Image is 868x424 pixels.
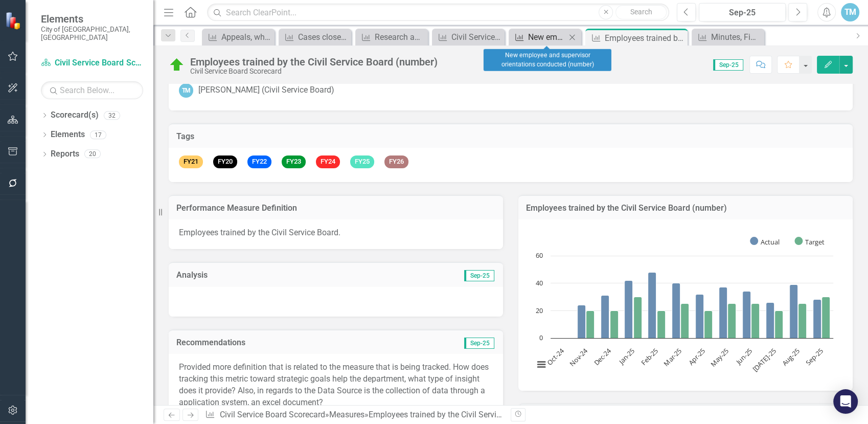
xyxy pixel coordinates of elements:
text: 20 [536,306,543,315]
h3: Employees trained by the Civil Service Board (number) [526,204,845,213]
span: Sep-25 [464,338,494,349]
span: FY21 [179,155,203,168]
div: TM [179,83,193,98]
path: Dec-24, 31. Actual. [601,296,609,339]
path: Apr-25, 20. Target. [704,311,713,339]
path: Nov-24, 20. Target. [586,311,595,339]
path: Nov-24, 24. Actual. [578,305,586,339]
path: Feb-25, 20. Target. [657,311,666,339]
a: Civil Service Board Scorecard [41,57,143,69]
a: Cases closed (number) [281,31,349,43]
svg: Interactive chart [529,227,838,381]
text: Oct-24 [545,346,566,367]
span: FY22 [247,155,271,168]
a: Reports [51,148,79,160]
path: Jan-25, 42. Actual. [625,281,633,339]
span: Employees trained by the Civil Service Board. [179,228,340,237]
div: Minutes, Findings and Reports Prepared, Approved and/or Forwarded (number) [711,31,762,43]
input: Search Below... [41,81,143,99]
a: Minutes, Findings and Reports Prepared, Approved and/or Forwarded (number) [694,31,762,43]
text: Jan-25 [616,346,636,367]
text: Jun-25 [734,346,754,367]
div: Employees trained by the Civil Service Board (number) [605,32,685,44]
img: ClearPoint Strategy [5,12,23,30]
path: Aug-25, 39. Actual. [790,285,798,339]
button: Search [615,5,667,19]
button: View chart menu, Chart [534,358,549,372]
text: Aug-25 [780,346,802,368]
div: 32 [104,111,120,120]
div: [PERSON_NAME] (Civil Service Board) [198,84,334,96]
g: Actual, bar series 1 of 2 with 12 bars. [556,273,821,339]
text: May-25 [709,346,730,368]
path: Jul-25, 20. Target. [775,311,783,339]
path: Mar-25, 40. Actual. [672,283,680,339]
h3: Analysis [176,271,336,280]
text: Feb-25 [639,346,660,367]
img: On Target [169,57,185,73]
path: Sep-25, 30. Target. [822,297,830,339]
div: Employees trained by the Civil Service Board (number) [190,56,438,68]
a: Civil Service Rules workshops conducted (number) [435,31,502,43]
div: New employee and supervisor orientations conducted (number) [528,31,566,43]
a: Elements [51,129,85,141]
div: Cases closed (number) [298,31,349,43]
div: 17 [90,130,106,139]
a: New employee and supervisor orientations conducted (number) [511,31,566,43]
a: Appeals, whistleblower, grievance, investigation, and unsatisfactory service rating hearings held... [204,31,272,43]
button: Show Actual [750,236,784,247]
g: Target, bar series 2 of 2 with 12 bars. [564,297,830,339]
text: 60 [536,251,543,260]
div: New employee and supervisor orientations conducted (number) [484,49,611,71]
div: Appeals, whistleblower, grievance, investigation, and unsatisfactory service rating hearings held... [221,31,272,43]
path: Sep-25, 28. Actual. [813,300,821,339]
text: Mar-25 [661,346,683,368]
text: Nov-24 [567,346,589,368]
a: Measures [329,410,364,419]
span: FY24 [316,155,340,168]
path: Dec-24, 20. Target. [610,311,619,339]
text: 40 [536,278,543,287]
text: 0 [539,333,543,342]
path: Jul-25, 26. Actual. [766,303,774,339]
span: FY23 [282,155,306,168]
button: Show Target [794,236,829,247]
button: Sep-25 [699,3,786,21]
span: FY20 [213,155,237,168]
span: Elements [41,13,143,25]
path: Jun-25, 34. Actual. [743,292,751,339]
span: FY26 [384,155,408,168]
button: TM [841,3,859,21]
text: Dec-24 [592,346,613,368]
text: Apr-25 [687,346,707,367]
h3: Performance Measure Definition [176,204,495,213]
input: Search ClearPoint... [207,4,669,21]
div: 20 [84,150,101,159]
path: Aug-25, 25. Target. [798,304,807,339]
path: Feb-25, 48. Actual. [648,273,656,339]
h3: Tags [176,132,845,141]
text: [DATE]-25 [750,346,778,373]
div: Employees trained by the Civil Service Board (number) [369,410,563,419]
path: May-25, 25. Target. [728,304,736,339]
span: FY25 [350,155,374,168]
path: Jun-25, 25. Target. [751,304,760,339]
small: City of [GEOGRAPHIC_DATA], [GEOGRAPHIC_DATA] [41,25,143,42]
div: Chart. Highcharts interactive chart. [529,227,842,381]
path: Jan-25, 30. Target. [634,297,642,339]
h3: Recommendations [176,338,396,347]
path: Apr-25, 32. Actual. [696,295,704,339]
path: Mar-25, 25. Target. [681,304,689,339]
a: Scorecard(s) [51,109,99,121]
span: Sep-25 [713,59,743,71]
a: Research and investigative projects requested by employees, Board members, and members of the pub... [358,31,425,43]
div: Civil Service Board Scorecard [190,68,438,75]
div: Research and investigative projects requested by employees, Board members, and members of the pub... [375,31,425,43]
div: » » [205,409,502,421]
path: May-25, 37. Actual. [719,287,727,339]
p: Provided more definition that is related to the measure that is being tracked. How does tracking ... [179,362,493,408]
div: Civil Service Rules workshops conducted (number) [451,31,502,43]
span: Sep-25 [464,270,494,281]
div: Sep-25 [702,7,782,19]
